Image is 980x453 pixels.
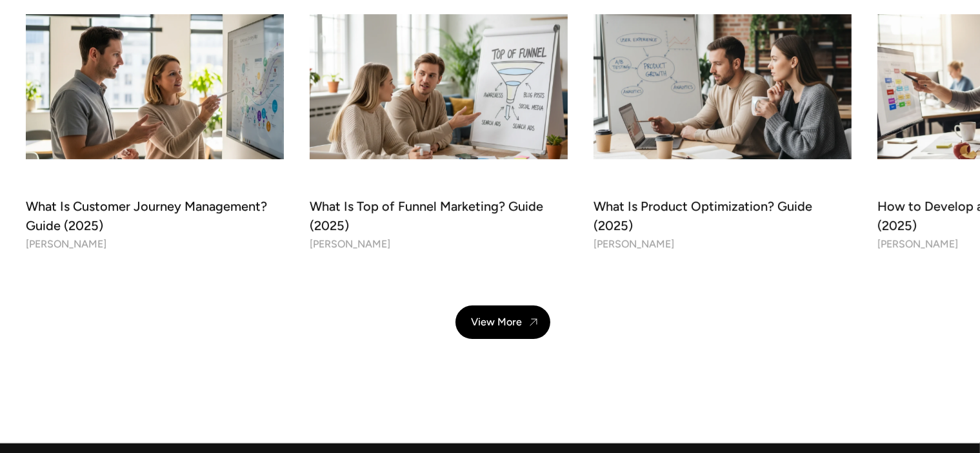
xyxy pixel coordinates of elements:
div: What Is Product Optimization? Guide (2025) [594,197,852,235]
div: [PERSON_NAME] [594,235,674,254]
div: [PERSON_NAME] [26,235,106,254]
img: What Is Customer Journey Management? Guide (2025) [26,14,284,159]
a: What Is Top of Funnel Marketing? Guide (2025)What Is Top of Funnel Marketing? Guide (2025)[PERSON... [310,14,568,253]
a: What Is Customer Journey Management? Guide (2025)What Is Customer Journey Management? Guide (2025... [26,14,284,253]
img: What Is Top of Funnel Marketing? Guide (2025) [310,14,568,159]
div: [PERSON_NAME] [310,235,390,254]
div: What Is Top of Funnel Marketing? Guide (2025) [310,197,568,235]
a: View More [455,305,550,339]
div: What Is Customer Journey Management? Guide (2025) [26,197,284,235]
img: What Is Product Optimization? Guide (2025) [594,14,852,159]
div: View More [471,316,522,328]
a: What Is Product Optimization? Guide (2025)What Is Product Optimization? Guide (2025)[PERSON_NAME] [594,14,852,253]
div: [PERSON_NAME] [877,235,958,254]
